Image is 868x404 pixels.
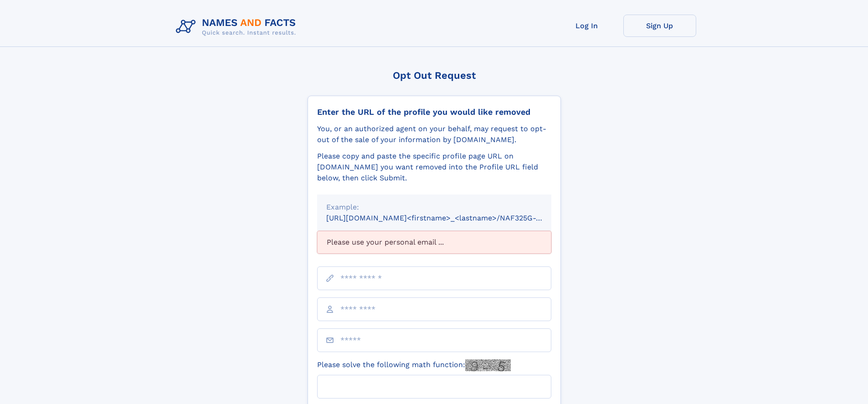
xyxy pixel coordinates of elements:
div: Opt Out Request [308,70,561,81]
small: [URL][DOMAIN_NAME]<firstname>_<lastname>/NAF325G-xxxxxxxx [326,214,569,222]
img: Logo Names and Facts [172,15,303,39]
div: Enter the URL of the profile you would like removed [317,107,551,117]
div: Please copy and paste the specific profile page URL on [DOMAIN_NAME] you want removed into the Pr... [317,151,551,184]
div: Example: [326,202,542,213]
a: Log In [550,15,623,37]
div: You, or an authorized agent on your behalf, may request to opt-out of the sale of your informatio... [317,123,551,145]
label: Please solve the following math function: [317,359,511,371]
div: Please use your personal email ... [317,231,551,254]
a: Sign Up [623,15,696,37]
